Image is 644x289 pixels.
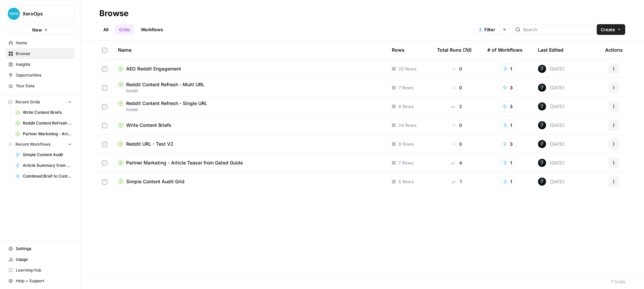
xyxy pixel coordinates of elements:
span: Recent Grids [15,99,40,105]
a: Simple Content Audit [12,149,75,160]
span: Home [16,40,72,46]
button: 1 [498,63,517,74]
a: Your Data [5,81,75,91]
div: 1 [478,27,482,32]
button: 1Filter [474,24,499,35]
span: Settings [16,246,72,252]
span: 7 Rows [398,159,414,166]
a: Partner Marketing - Article Teaser from Gated Guide [12,129,75,139]
a: Combined Brief to Content - Reddit Test [12,171,75,182]
a: Opportunities [5,70,75,81]
span: 8 Rows [398,103,414,110]
span: 8 Rows [398,141,414,147]
a: Browse [5,48,75,59]
div: Rows [392,41,405,59]
span: Write Content Briefs [126,122,171,129]
span: XeroOps [22,10,63,17]
img: ilf5qirlu51qf7ak37srxb41cqxu [538,102,546,110]
a: Reddit Content Refresh - Single URL [12,118,75,129]
img: ilf5qirlu51qf7ak37srxb41cqxu [538,140,546,148]
span: Reddit Content Refresh - Single URL [23,120,72,126]
a: Settings [5,243,75,254]
a: Write Content Briefs [12,107,75,118]
div: 0 [437,84,477,91]
div: Last Edited [538,41,563,59]
input: Search [523,26,591,33]
div: Total Runs (7d) [437,41,472,59]
a: All [99,24,112,35]
div: 0 [437,65,477,72]
button: 1 [498,176,517,187]
button: Workspace: XeroOps [5,5,75,22]
span: 1 [479,27,481,32]
div: 2 [437,103,477,110]
a: Insights [5,59,75,70]
a: Write Content Briefs [118,122,381,129]
button: 3 [498,101,517,112]
span: Article Summary from Google Docs [23,162,72,168]
span: New [32,27,42,33]
span: 24 Rows [398,122,417,129]
a: Grids [115,24,134,35]
span: Help + Support [16,278,72,284]
img: ilf5qirlu51qf7ak37srxb41cqxu [538,84,546,92]
button: 1 [498,157,517,168]
button: Help + Support [5,276,75,286]
span: Filter [484,26,495,33]
span: Create [601,26,615,33]
div: [DATE] [538,84,565,92]
a: Partner Marketing - Article Teaser from Gated Guide [118,159,381,166]
div: [DATE] [538,140,565,148]
span: Reddit Content Refresh - Single URL [126,100,207,107]
button: 3 [498,139,517,149]
a: Learning Hub [5,265,75,276]
span: 20 Rows [398,65,417,72]
span: Reddit Content Refresh - Multi URL [126,81,205,88]
span: 5 Rows [398,178,414,185]
span: Write Content Briefs [23,109,72,115]
span: Learning Hub [16,267,72,273]
div: # of Workflows [487,41,523,59]
div: [DATE] [538,102,565,110]
a: Usage [5,254,75,265]
a: Simple Content Audit Grid [118,178,381,185]
img: XeroOps Logo [8,8,20,20]
a: Workflows [137,24,167,35]
img: ilf5qirlu51qf7ak37srxb41cqxu [538,178,546,186]
div: 0 [437,141,477,147]
span: AEO Reddit Engagement [126,65,181,72]
span: Your Data [16,83,72,89]
span: Reddit [118,88,381,94]
div: 1 [437,178,477,185]
a: Article Summary from Google Docs [12,160,75,171]
span: Usage [16,256,72,262]
div: [DATE] [538,65,565,73]
button: 1 [498,120,517,131]
span: Browse [16,51,72,57]
span: Simple Content Audit Grid [126,178,184,185]
div: 0 [437,122,477,129]
button: Recent Grids [5,97,75,107]
a: Reddit URL - Test V2 [118,141,381,147]
img: ilf5qirlu51qf7ak37srxb41cqxu [538,121,546,129]
button: Recent Workflows [5,139,75,149]
div: [DATE] [538,178,565,186]
a: Home [5,38,75,48]
button: New [5,25,75,35]
div: 7 Grids [611,278,625,285]
a: Reddit Content Refresh - Multi URLReddit [118,81,381,94]
div: [DATE] [538,159,565,167]
span: Partner Marketing - Article Teaser from Gated Guide [23,131,72,137]
span: Simple Content Audit [23,152,72,158]
button: 3 [498,82,517,93]
div: Actions [605,41,623,59]
span: Reddit [118,107,381,113]
span: 7 Rows [398,84,414,91]
img: ilf5qirlu51qf7ak37srxb41cqxu [538,159,546,167]
div: 4 [437,159,477,166]
div: [DATE] [538,121,565,129]
a: Reddit Content Refresh - Single URLReddit [118,100,381,113]
div: Name [118,41,381,59]
button: Create [597,24,625,35]
span: Partner Marketing - Article Teaser from Gated Guide [126,159,243,166]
